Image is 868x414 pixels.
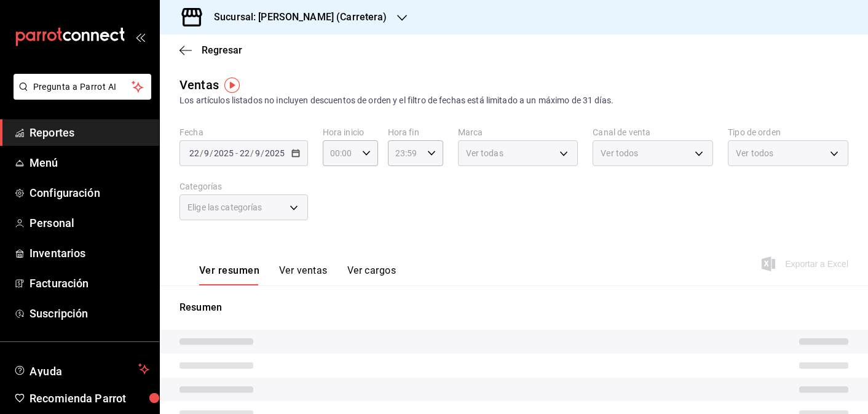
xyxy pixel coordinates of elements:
span: Configuración [30,185,149,201]
span: Ver todos [601,147,638,159]
a: Pregunta a Parrot AI [9,89,151,102]
span: Regresar [202,44,242,56]
label: Canal de venta [593,128,713,137]
label: Categorías [180,182,308,191]
div: Los artículos listados no incluyen descuentos de orden y el filtro de fechas está limitado a un m... [180,94,848,107]
button: open_drawer_menu [135,32,145,42]
div: Ventas [180,76,219,94]
input: -- [189,148,200,158]
span: Recomienda Parrot [30,390,149,407]
button: Ver cargos [347,265,397,285]
button: Ver resumen [199,265,259,285]
span: / [200,148,203,158]
span: Ayuda [30,362,133,376]
span: / [250,148,254,158]
h3: Sucursal: [PERSON_NAME] (Carretera) [204,10,387,25]
input: ---- [264,148,285,158]
span: Pregunta a Parrot AI [33,81,132,94]
button: Pregunta a Parrot AI [14,74,151,100]
span: Facturación [30,275,149,292]
span: Suscripción [30,305,149,322]
span: Personal [30,215,149,231]
span: Ver todas [466,147,503,159]
button: Regresar [180,44,242,56]
span: - [235,148,238,158]
span: Inventarios [30,245,149,261]
div: navigation tabs [199,265,396,285]
p: Resumen [180,300,848,315]
input: -- [239,148,250,158]
input: ---- [213,148,234,158]
span: Elige las categorías [187,201,262,213]
span: Menú [30,154,149,171]
label: Hora inicio [323,128,378,137]
input: -- [254,148,261,158]
input: -- [203,148,210,158]
span: / [210,148,213,158]
span: / [261,148,264,158]
label: Tipo de orden [728,128,848,137]
span: Ver todos [736,147,773,159]
label: Hora fin [388,128,443,137]
button: Ver ventas [279,265,328,285]
label: Fecha [180,128,308,137]
img: Tooltip marker [224,78,240,93]
span: Reportes [30,124,149,141]
label: Marca [458,128,578,137]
